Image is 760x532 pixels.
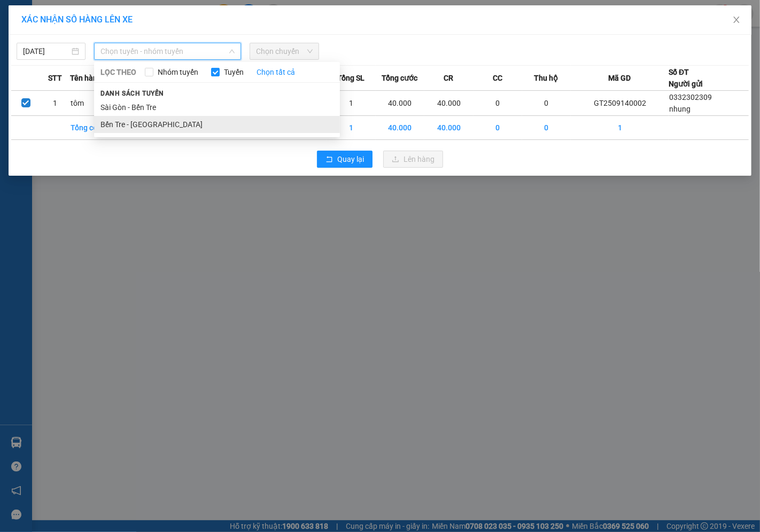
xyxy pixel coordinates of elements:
span: 1 [153,73,159,85]
span: 0332302309 [4,35,52,45]
td: 1 [327,91,375,116]
span: Mỹ Tho [105,12,134,22]
td: 40.000 [376,116,424,140]
td: 1 [327,116,375,140]
span: nhung [4,24,28,34]
span: LỌC THEO [100,66,136,78]
span: Tổng cước [382,72,417,84]
span: SL: [141,74,153,84]
span: Tuyến [220,66,248,78]
li: Sài Gòn - Bến Tre [94,99,340,116]
span: XÁC NHẬN SỐ HÀNG LÊN XE [21,14,133,25]
input: 14/09/2025 [23,45,69,57]
span: Giồng Trôm [30,12,75,22]
span: Mã GD [608,72,631,84]
span: 1 - Thùng xốp (tôm) [4,74,79,84]
span: Chọn tuyến - nhóm tuyến [100,43,235,59]
a: Chọn tất cả [257,66,295,78]
span: nhung [669,105,691,113]
div: Số ĐT Người gửi [669,66,703,90]
p: Nhận: [83,12,159,22]
span: Tên hàng [70,72,102,84]
span: down [229,48,235,54]
button: uploadLên hàng [383,151,443,168]
td: 40.000 [424,91,473,116]
span: CC [493,72,502,84]
td: GT2509140002 [571,91,669,116]
span: 0342337116 [83,35,131,45]
span: Tổng SL [337,72,365,84]
span: 40.000 [17,56,43,66]
button: rollbackQuay lại [317,151,373,168]
span: Thu hộ [534,72,559,84]
td: 40.000 [376,91,424,116]
span: rollback [325,155,333,164]
td: CC: [82,54,159,68]
span: Danh sách tuyến [94,89,170,98]
td: 0 [522,116,571,140]
p: Gửi từ: [4,12,81,22]
span: Đào [83,24,99,34]
td: Tổng cộng [70,116,119,140]
td: 0 [522,91,571,116]
span: CR [444,72,453,84]
td: 40.000 [424,116,473,140]
span: close [732,15,741,24]
span: Quay lại [337,153,364,165]
td: CR: [4,54,82,68]
td: 1 [571,116,669,140]
td: 1 [41,91,70,116]
button: Close [722,5,751,35]
span: 0 [96,56,100,66]
span: Chọn chuyến [256,43,312,59]
td: tôm [70,91,119,116]
span: STT [48,72,62,84]
td: 0 [474,91,522,116]
li: Bến Tre - [GEOGRAPHIC_DATA] [94,116,340,133]
span: 0332302309 [669,93,712,101]
span: Nhóm tuyến [153,66,203,78]
td: 0 [474,116,522,140]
